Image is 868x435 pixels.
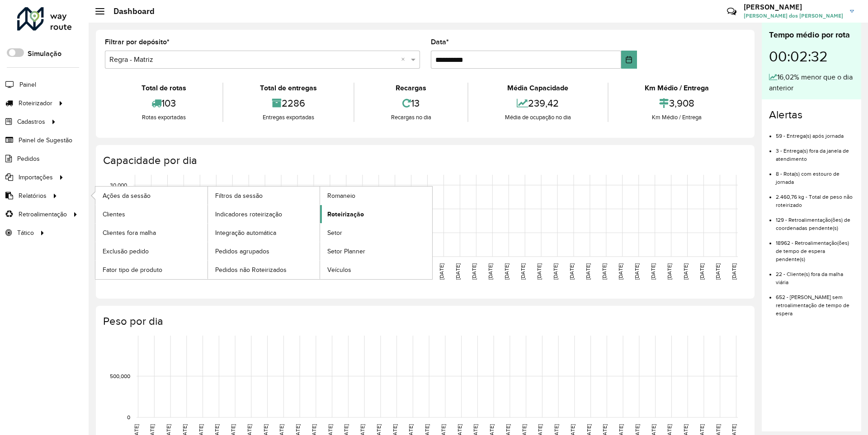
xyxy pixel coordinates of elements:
[320,187,432,205] a: Romaneio
[227,263,233,280] text: [DATE]
[327,265,351,275] span: Veículos
[19,191,47,201] span: Relatórios
[103,247,149,256] span: Exclusão pedido
[103,315,745,328] h4: Peso por dia
[699,263,705,280] text: [DATE]
[504,263,509,280] text: [DATE]
[611,113,743,122] div: Km Médio / Entrega
[536,263,542,280] text: [DATE]
[215,228,276,238] span: Integração automática
[226,83,351,94] div: Total de entregas
[320,224,432,242] a: Setor
[17,154,40,164] span: Pedidos
[471,263,477,280] text: [DATE]
[244,263,250,280] text: [DATE]
[309,263,315,280] text: [DATE]
[327,247,365,256] span: Setor Planner
[208,205,320,223] a: Indicadores roteirização
[103,191,151,201] span: Ações da sessão
[226,94,351,113] div: 2286
[327,210,364,219] span: Roteirização
[601,263,607,280] text: [DATE]
[103,228,156,238] span: Clientes fora malha
[327,228,342,238] span: Setor
[211,263,217,280] text: [DATE]
[19,136,72,145] span: Painel de Sugestão
[107,83,220,94] div: Total de rotas
[455,263,461,280] text: [DATE]
[208,187,320,205] a: Filtros da sessão
[423,263,429,280] text: [DATE]
[110,182,127,188] text: 30,000
[471,83,605,94] div: Média Capacidade
[215,247,269,256] span: Pedidos agrupados
[325,263,331,280] text: [DATE]
[744,3,843,11] h3: [PERSON_NAME]
[17,228,34,238] span: Tático
[358,263,363,280] text: [DATE]
[744,12,843,20] span: [PERSON_NAME] dos [PERSON_NAME]
[28,48,61,59] label: Simulação
[95,242,208,260] a: Exclusão pedido
[162,263,168,280] text: [DATE]
[406,263,412,280] text: [DATE]
[260,263,266,280] text: [DATE]
[19,98,52,108] span: Roteirizador
[95,205,208,223] a: Clientes
[776,263,854,286] li: 22 - Cliente(s) fora da malha viária
[776,186,854,209] li: 2.460,76 kg - Total de peso não roteirizado
[776,140,854,163] li: 3 - Entrega(s) fora da janela de atendimento
[666,263,672,280] text: [DATE]
[357,83,465,94] div: Recargas
[683,263,689,280] text: [DATE]
[611,94,743,113] div: 3,908
[390,263,396,280] text: [DATE]
[731,263,737,280] text: [DATE]
[585,263,591,280] text: [DATE]
[776,125,854,140] li: 59 - Entrega(s) após jornada
[769,29,854,41] div: Tempo médio por rota
[95,261,208,279] a: Fator tipo de produto
[226,113,351,122] div: Entregas exportadas
[431,37,449,47] label: Data
[769,41,854,72] div: 00:02:32
[215,210,282,219] span: Indicadores roteirização
[722,2,741,21] a: Contato Rápido
[208,224,320,242] a: Integração automática
[471,113,605,122] div: Média de ocupação no dia
[19,210,67,219] span: Retroalimentação
[320,261,432,279] a: Veículos
[105,37,170,47] label: Filtrar por depósito
[618,263,623,280] text: [DATE]
[401,54,409,65] span: Clear all
[130,263,136,280] text: [DATE]
[19,173,53,182] span: Importações
[776,163,854,186] li: 8 - Rota(s) com estouro de jornada
[776,209,854,232] li: 129 - Retroalimentação(ões) de coordenadas pendente(s)
[634,263,640,280] text: [DATE]
[357,94,465,113] div: 13
[552,263,558,280] text: [DATE]
[320,205,432,223] a: Roteirização
[341,263,347,280] text: [DATE]
[104,6,155,16] h2: Dashboard
[103,210,125,219] span: Clientes
[374,263,380,280] text: [DATE]
[107,113,220,122] div: Rotas exportadas
[276,263,282,280] text: [DATE]
[146,263,152,280] text: [DATE]
[569,263,575,280] text: [DATE]
[208,242,320,260] a: Pedidos agrupados
[327,191,355,201] span: Romaneio
[292,263,298,280] text: [DATE]
[769,108,854,122] h4: Alertas
[103,265,162,275] span: Fator tipo de produto
[19,80,36,89] span: Painel
[215,265,287,275] span: Pedidos não Roteirizados
[320,242,432,260] a: Setor Planner
[357,113,465,122] div: Recargas no dia
[487,263,493,280] text: [DATE]
[179,263,184,280] text: [DATE]
[611,83,743,94] div: Km Médio / Entrega
[208,261,320,279] a: Pedidos não Roteirizados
